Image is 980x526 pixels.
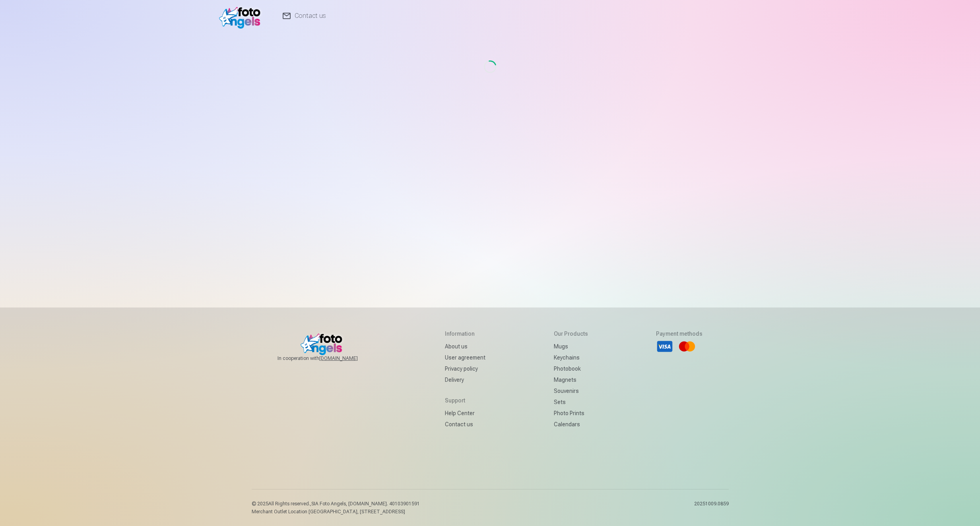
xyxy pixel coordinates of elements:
a: Keychains [554,352,588,363]
a: Calendars [554,419,588,430]
a: Sets [554,396,588,408]
h5: Information [445,330,485,338]
h5: Payment methods [656,330,702,338]
a: Photo prints [554,408,588,419]
a: Privacy policy [445,363,485,374]
a: User agreement [445,352,485,363]
a: Magnets [554,374,588,385]
img: /v1 [219,3,265,29]
a: Contact us [445,419,485,430]
a: About us [445,341,485,352]
a: Photobook [554,363,588,374]
a: Delivery [445,374,485,385]
a: [DOMAIN_NAME] [319,355,377,362]
p: © 2025 All Rights reserved. , [252,501,420,507]
p: 20251009.0859 [694,501,729,515]
li: Visa [656,338,673,355]
a: Souvenirs [554,385,588,396]
h5: Our products [554,330,588,338]
h5: Support [445,396,485,404]
span: SIA Foto Angels, [DOMAIN_NAME]. 40103901591 [311,501,420,507]
li: Mastercard [678,338,696,355]
a: Help Center [445,408,485,419]
a: Mugs [554,341,588,352]
span: In cooperation with [278,355,377,362]
p: Merchant Outlet Location [GEOGRAPHIC_DATA], [STREET_ADDRESS] [252,509,420,515]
